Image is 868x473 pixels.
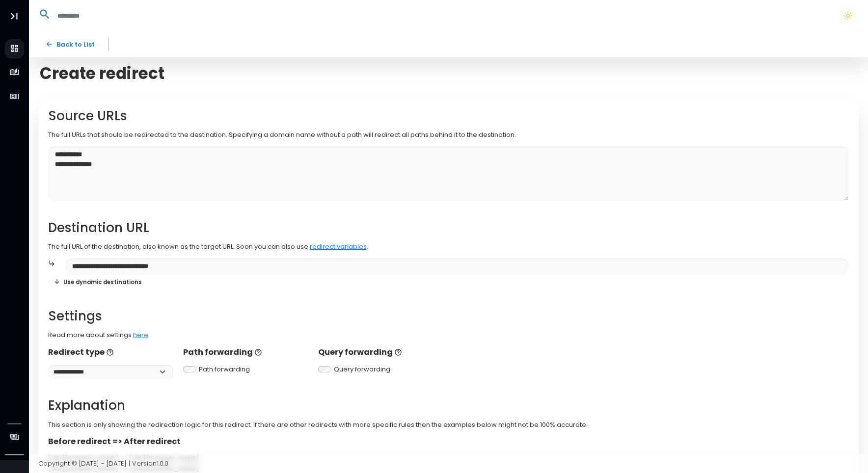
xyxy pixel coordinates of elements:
[48,330,849,340] p: Read more about settings .
[48,436,849,447] p: Before redirect => After redirect
[38,459,168,468] span: Copyright © [DATE] - [DATE] | Version 1.0.0
[48,130,849,140] p: The full URLs that should be redirected to the destination. Specifying a domain name without a pa...
[48,420,849,430] p: This section is only showing the redirection logic for this redirect. If there are other redirect...
[48,309,849,324] h2: Settings
[48,242,849,252] p: The full URL of the destination, also known as the target URL. Soon you can also use .
[48,220,849,236] h2: Destination URL
[310,242,367,251] a: redirect variables
[48,346,174,358] p: Redirect type
[48,275,148,289] button: Use dynamic destinations
[133,330,148,340] a: here
[38,36,102,53] a: Back to List
[183,346,309,358] p: Path forwarding
[318,346,444,358] p: Query forwarding
[40,64,164,83] span: Create redirect
[48,108,849,124] h2: Source URLs
[48,398,849,413] h2: Explanation
[199,365,250,374] label: Path forwarding
[5,7,24,26] button: Toggle Aside
[334,365,390,374] label: Query forwarding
